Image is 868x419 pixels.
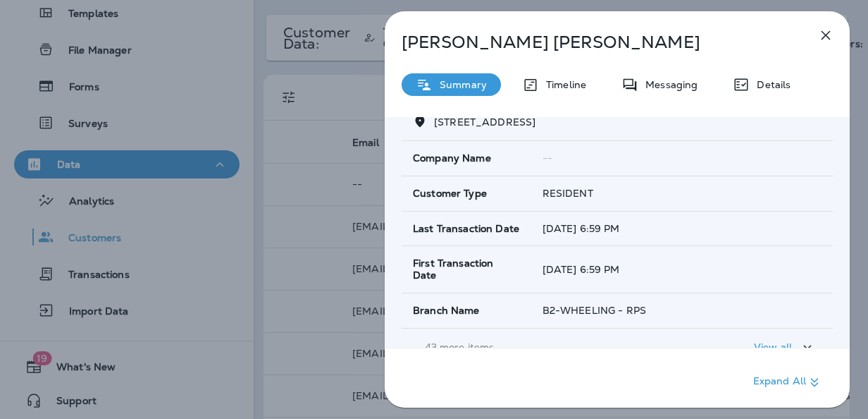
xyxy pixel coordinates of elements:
[748,334,821,360] button: View all
[542,222,620,235] span: [DATE] 6:59 PM
[434,116,535,128] span: [STREET_ADDRESS]
[542,152,552,164] span: --
[750,79,790,90] p: Details
[413,188,487,200] span: Customer Type
[413,257,520,281] span: First Transaction Date
[542,187,593,200] span: RESIDENT
[748,370,829,395] button: Expand All
[413,223,519,235] span: Last Transaction Date
[413,305,480,317] span: Branch Name
[542,304,646,317] span: B2-WHEELING - RPS
[413,341,688,353] p: ... 43 more items
[433,79,487,90] p: Summary
[753,374,823,391] p: Expand All
[413,152,491,164] span: Company Name
[542,263,620,276] span: [DATE] 6:59 PM
[539,79,586,90] p: Timeline
[754,341,792,353] p: View all
[638,79,697,90] p: Messaging
[402,32,786,52] p: [PERSON_NAME] [PERSON_NAME]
